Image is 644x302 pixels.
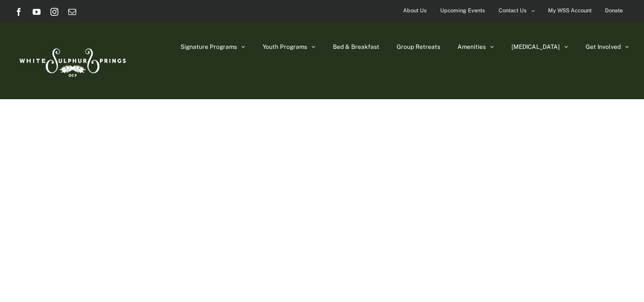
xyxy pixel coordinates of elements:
span: Upcoming Events [440,3,485,18]
a: Get Involved [586,22,629,72]
span: Youth Programs [263,44,307,50]
span: Contact Us [499,3,527,18]
a: [MEDICAL_DATA] [511,22,568,72]
a: Group Retreats [397,22,440,72]
span: Bed & Breakfast [333,44,379,50]
span: [MEDICAL_DATA] [511,44,560,50]
img: White Sulphur Springs Logo [15,38,129,84]
span: About Us [403,3,427,18]
span: My WSS Account [548,3,592,18]
span: Amenities [458,44,486,50]
a: Signature Programs [181,22,245,72]
span: Signature Programs [181,44,237,50]
a: YouTube [33,8,41,16]
a: Bed & Breakfast [333,22,379,72]
a: Amenities [458,22,494,72]
a: Facebook [15,8,23,16]
span: Donate [605,3,623,18]
a: Instagram [50,8,58,16]
a: Youth Programs [263,22,316,72]
nav: Main Menu [181,22,629,72]
span: Group Retreats [397,44,440,50]
span: Get Involved [586,44,621,50]
a: Email [68,8,76,16]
